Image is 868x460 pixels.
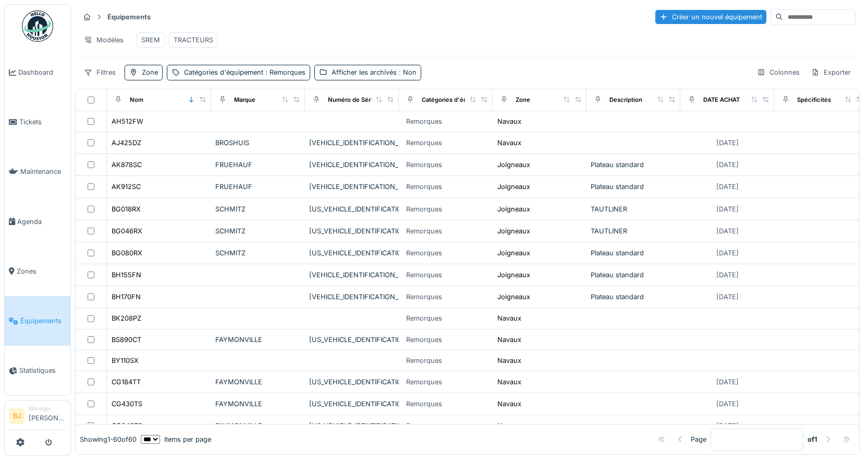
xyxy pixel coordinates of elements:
div: Navaux [497,356,521,365]
div: [US_VEHICLE_IDENTIFICATION_NUMBER] [309,248,395,258]
div: [VEHICLE_IDENTIFICATION_NUMBER] [309,292,395,302]
div: Remorques [406,335,442,345]
div: Nom [130,96,143,104]
span: : Remorques [263,68,305,76]
div: Joigneaux [497,292,530,302]
div: Navaux [497,313,521,323]
div: Navaux [497,421,521,431]
div: [US_VEHICLE_IDENTIFICATION_NUMBER] [309,377,395,387]
a: BJ Manager[PERSON_NAME] [9,405,66,430]
div: Joigneaux [497,270,530,280]
div: Navaux [497,377,521,387]
div: [US_VEHICLE_IDENTIFICATION_NUMBER] [309,226,395,236]
div: DATE ACHAT [703,96,740,104]
div: [DATE] [716,226,739,236]
div: Navaux [497,399,521,409]
div: SCHMITZ [215,248,301,258]
div: Créer un nouvel équipement [655,10,766,24]
div: [DATE] [716,204,739,214]
span: Agenda [17,217,66,227]
div: CG843TS [112,421,142,431]
div: [VEHICLE_IDENTIFICATION_NUMBER] [309,270,395,280]
div: AH512FW [112,116,143,126]
span: Dashboard [18,67,66,77]
div: [DATE] [716,399,739,409]
div: BG046RX [112,226,142,236]
div: BROSHUIS [215,138,301,148]
div: SREM [141,35,160,45]
span: Maintenance [20,167,66,176]
div: [DATE] [716,292,739,302]
div: CG184TT [112,377,141,387]
div: Manager [29,405,66,412]
div: BG080RX [112,248,142,258]
div: Catégories d'équipement [422,96,494,104]
li: [PERSON_NAME] [29,405,66,427]
div: Remorques [406,421,442,431]
span: Zones [17,266,66,276]
div: FRUEHAUF [215,160,301,170]
div: [DATE] [716,248,739,258]
div: Plateau standard [591,160,676,170]
div: FAYMONVILLE [215,399,301,409]
a: Maintenance [5,147,70,196]
img: Badge_color-CXgf-gQk.svg [22,10,53,42]
div: TAUTLINER [591,226,676,236]
div: Colonnes [752,65,804,80]
div: Afficher les archivés [332,67,417,77]
div: Modèles [79,32,128,48]
span: Équipements [20,316,66,326]
div: FAYMONVILLE [215,335,301,345]
div: Remorques [406,399,442,409]
div: Exporter [806,65,855,80]
div: Remorques [406,248,442,258]
div: Marque [234,96,255,104]
div: [DATE] [716,421,739,431]
div: BG018RX [112,204,141,214]
span: Tickets [19,117,66,127]
div: Remorques [406,116,442,126]
div: Remorques [406,138,442,148]
div: Filtres [79,65,120,80]
a: Agenda [5,197,70,246]
div: [US_VEHICLE_IDENTIFICATION_NUMBER] [309,421,395,431]
div: Remorques [406,292,442,302]
div: Remorques [406,270,442,280]
div: Remorques [406,377,442,387]
div: Navaux [497,335,521,345]
div: Plateau standard [591,182,676,192]
div: [VEHICLE_IDENTIFICATION_NUMBER] [309,182,395,192]
div: FAYMONVILLE [215,377,301,387]
div: [US_VEHICLE_IDENTIFICATION_NUMBER] [309,399,395,409]
div: Spécificités [797,96,831,104]
div: Joigneaux [497,182,530,192]
div: FRUEHAUF [215,182,301,192]
a: Équipements [5,296,70,346]
span: : Non [397,68,417,76]
div: [DATE] [716,138,739,148]
div: Catégories d'équipement [184,67,305,77]
div: Zone [142,67,158,77]
div: Showing 1 - 60 of 60 [80,434,137,444]
div: Description [609,96,642,104]
div: Plateau standard [591,270,676,280]
div: TRACTEURS [174,35,213,45]
div: Joigneaux [497,226,530,236]
div: [DATE] [716,377,739,387]
div: [DATE] [716,270,739,280]
strong: of 1 [808,434,817,444]
div: Numéro de Série [328,96,376,104]
div: CG430TS [112,399,142,409]
div: BH170FN [112,292,141,302]
div: [DATE] [716,182,739,192]
div: [VEHICLE_IDENTIFICATION_NUMBER] [309,138,395,148]
div: [US_VEHICLE_IDENTIFICATION_NUMBER] [309,204,395,214]
div: Plateau standard [591,248,676,258]
div: Joigneaux [497,248,530,258]
strong: Équipements [103,12,155,22]
span: Statistiques [19,365,66,375]
div: BS890CT [112,335,141,345]
div: FAYMONVILLE [215,421,301,431]
a: Zones [5,246,70,296]
div: Navaux [497,138,521,148]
